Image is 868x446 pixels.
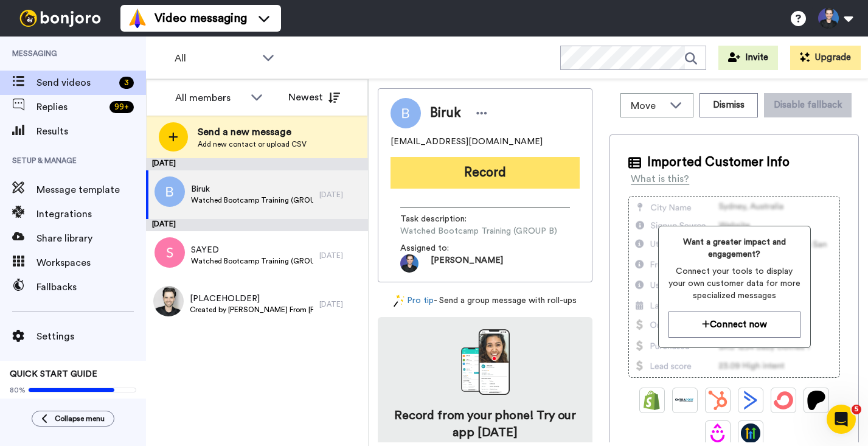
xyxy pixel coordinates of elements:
[319,299,362,309] div: [DATE]
[155,176,185,207] img: b.png
[36,280,146,294] span: Fallbacks
[668,312,800,338] button: Connect now
[175,51,256,66] span: All
[109,101,134,113] div: 99 +
[319,251,362,260] div: [DATE]
[400,225,557,237] span: Watched Bootcamp Training (GROUP B)
[279,85,349,110] button: Newest
[190,293,313,305] span: [PLACEHOLDER]
[391,98,421,128] img: Image of Biruk
[36,183,146,197] span: Message template
[631,99,664,113] span: Move
[647,153,790,172] span: Imported Customer Info
[741,423,760,443] img: GoHighLevel
[36,329,146,344] span: Settings
[55,414,105,423] span: Collapse menu
[198,139,307,149] span: Add new contact or upload CSV
[10,385,26,395] span: 80%
[128,9,147,28] img: vm-color.svg
[708,423,727,443] img: Drip
[175,91,245,105] div: All members
[461,329,510,395] img: download
[790,46,861,70] button: Upgrade
[146,219,368,231] div: [DATE]
[631,172,689,186] div: What is this?
[827,405,856,434] iframe: Intercom live chat
[10,370,97,378] span: QUICK START GUIDE
[15,10,106,27] img: bj-logo-header-white.svg
[708,391,727,410] img: Hubspot
[675,391,695,410] img: Ontraport
[191,256,313,266] span: Watched Bootcamp Training (GROUP A)
[10,397,136,407] span: Send yourself a test
[119,77,134,89] div: 3
[400,213,485,225] span: Task description :
[36,207,146,221] span: Integrations
[430,104,460,122] span: Biruk
[400,242,485,254] span: Assigned to:
[700,93,758,117] button: Dismiss
[764,93,852,117] button: Disable fallback
[741,391,760,410] img: ActiveCampaign
[668,265,800,302] span: Connect your tools to display your own customer data for more specialized messages
[391,157,580,189] button: Record
[190,305,313,315] span: Created by [PERSON_NAME] From [PERSON_NAME][GEOGRAPHIC_DATA]
[378,294,592,307] div: - Send a group message with roll-ups
[146,158,368,170] div: [DATE]
[394,294,434,307] a: Pro tip
[36,231,146,246] span: Share library
[391,136,543,148] span: [EMAIL_ADDRESS][DOMAIN_NAME]
[32,411,114,427] button: Collapse menu
[36,256,146,270] span: Workspaces
[155,10,247,27] span: Video messaging
[394,294,404,307] img: magic-wand.svg
[431,254,503,273] span: [PERSON_NAME]
[774,391,793,410] img: ConvertKit
[36,75,114,90] span: Send videos
[36,124,146,139] span: Results
[390,407,580,441] h4: Record from your phone! Try our app [DATE]
[155,237,185,268] img: s.png
[668,236,800,260] span: Want a greater impact and engagement?
[400,254,418,273] img: 6be86ef7-c569-4fce-93cb-afb5ceb4fafb-1583875477.jpg
[319,190,362,200] div: [DATE]
[191,244,313,256] span: SAYED
[36,100,105,114] span: Replies
[718,46,778,70] button: Invite
[807,391,826,410] img: Patreon
[191,195,313,205] span: Watched Bootcamp Training (GROUP B)
[852,405,861,414] span: 5
[198,125,307,139] span: Send a new message
[642,391,662,410] img: Shopify
[191,183,313,195] span: Biruk
[153,286,184,316] img: 6e068e8c-427a-4d8a-b15f-36e1abfcd730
